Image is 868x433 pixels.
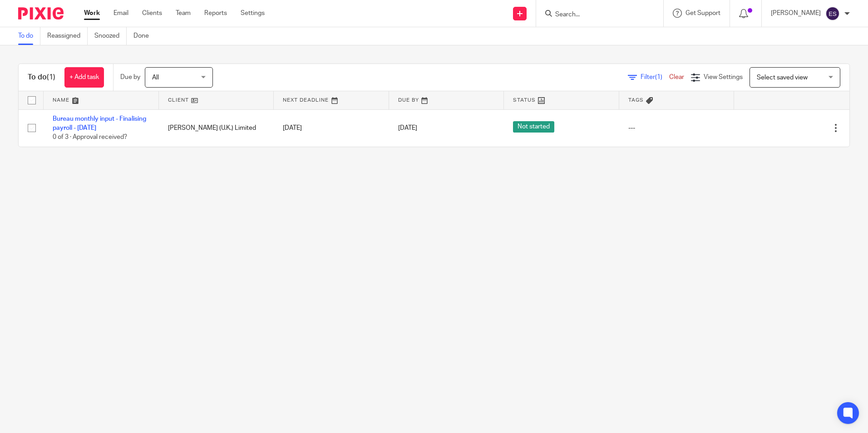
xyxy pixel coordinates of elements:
div: --- [628,123,725,133]
span: Select saved view [757,74,808,81]
a: Snoozed [94,27,127,45]
a: Reports [204,9,227,18]
a: Reassigned [47,27,88,45]
span: Get Support [686,10,720,16]
a: Clear [669,74,684,80]
span: (1) [47,74,55,81]
span: Filter [641,74,669,80]
span: [DATE] [398,125,417,131]
a: Work [84,9,100,18]
a: + Add task [64,67,104,88]
img: Pixie [18,7,64,20]
span: All [152,74,159,81]
input: Search [554,11,636,19]
td: [DATE] [274,109,389,147]
img: svg%3E [825,6,840,21]
p: [PERSON_NAME] [771,9,821,18]
p: Due by [120,73,140,82]
span: Not started [513,121,554,133]
a: Bureau monthly input - Finalising payroll - [DATE] [53,116,146,131]
span: 0 of 3 · Approval received? [53,134,127,140]
td: [PERSON_NAME] (U.K.) Limited [159,109,274,147]
a: Settings [241,9,265,18]
a: To do [18,27,40,45]
a: Clients [142,9,162,18]
a: Email [113,9,128,18]
h1: To do [28,73,55,82]
span: (1) [655,74,662,80]
span: Tags [628,98,644,103]
a: Done [133,27,156,45]
a: Team [176,9,191,18]
span: View Settings [704,74,743,80]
